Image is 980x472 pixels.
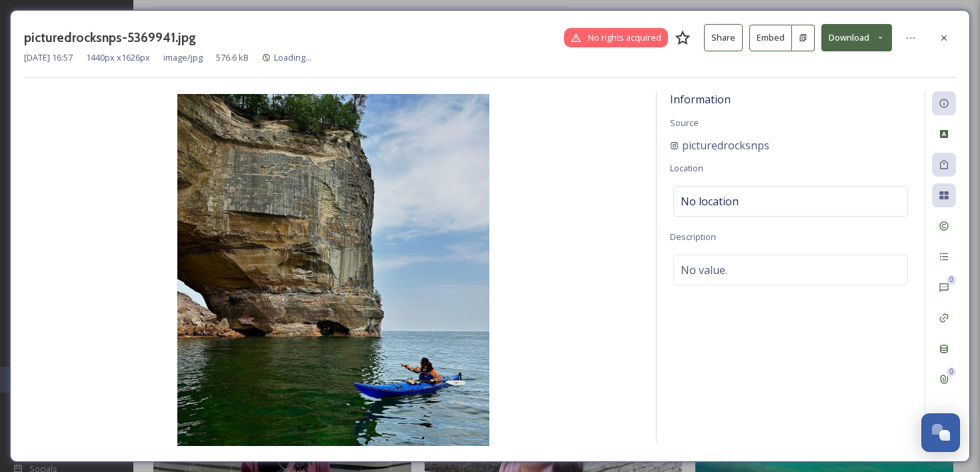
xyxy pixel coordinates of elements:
span: 1440 px x 1626 px [86,51,150,64]
span: No location [681,193,739,209]
span: Source [670,117,699,129]
span: No value. [681,262,727,278]
div: 0 [947,367,956,377]
span: picturedrocksnps [682,137,769,153]
h3: picturedrocksnps-5369941.jpg [24,28,196,47]
button: Share [704,24,743,51]
span: No rights acquired [588,31,661,44]
span: [DATE] 16:57 [24,51,73,64]
div: 0 [947,275,956,285]
span: 576.6 kB [216,51,249,64]
img: picturedrocksnps-5369941.jpg [24,94,643,446]
span: Loading... [274,51,311,63]
button: Download [821,24,892,51]
a: picturedrocksnps [670,137,769,153]
span: Location [670,162,703,174]
button: Embed [749,25,792,51]
span: Information [670,92,731,107]
button: Open Chat [921,413,960,452]
span: image/jpg [163,51,203,64]
span: Description [670,231,716,243]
